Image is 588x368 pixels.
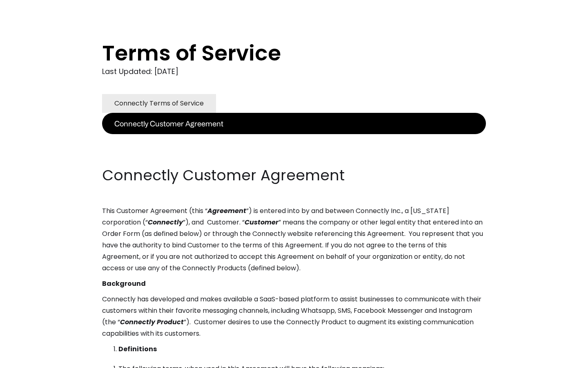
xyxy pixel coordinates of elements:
[102,165,486,186] h2: Connectly Customer Agreement
[102,150,486,161] p: ‍
[16,354,49,365] ul: Language list
[118,344,157,354] strong: Definitions
[102,65,486,78] div: Last Updated: [DATE]
[102,279,146,288] strong: Background
[8,353,49,365] aside: Language selected: English
[120,317,184,327] em: Connectly Product
[102,294,486,339] p: Connectly has developed and makes available a SaaS-based platform to assist businesses to communi...
[148,218,183,227] em: Connectly
[102,41,453,65] h1: Terms of Service
[114,118,223,129] div: Connectly Customer Agreement
[102,205,486,274] p: This Customer Agreement (this “ ”) is entered into by and between Connectly Inc., a [US_STATE] co...
[102,134,486,146] p: ‍
[207,206,246,215] em: Agreement
[245,218,278,227] em: Customer
[114,98,204,109] div: Connectly Terms of Service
